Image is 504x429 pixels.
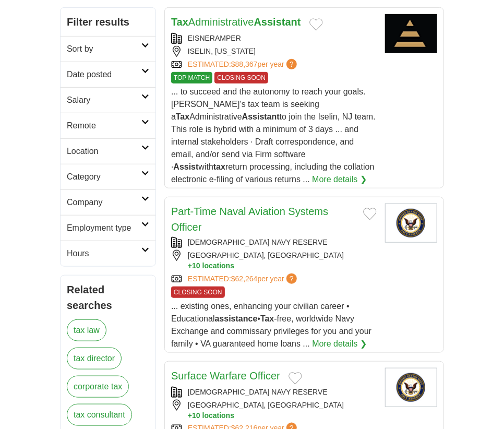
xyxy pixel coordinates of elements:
strong: assistance [215,314,258,323]
strong: tax [213,162,225,171]
a: ESTIMATED:$88,367per year? [188,59,299,70]
div: [GEOGRAPHIC_DATA], [GEOGRAPHIC_DATA] [171,400,377,421]
a: Company [61,189,155,215]
span: ... existing ones, enhancing your civilian career • Educational • -free, worldwide Navy Exchange ... [171,302,371,348]
div: [GEOGRAPHIC_DATA], [GEOGRAPHIC_DATA] [171,250,377,271]
h2: Filter results [61,8,155,36]
h2: Date posted [67,68,141,81]
a: Employment type [61,215,155,241]
h2: Employment type [67,222,141,234]
h2: Related searches [67,282,149,313]
span: ... to succeed and the autonomy to reach your goals. [PERSON_NAME]’s tax team is seeking a Admini... [171,87,376,184]
img: US Navy Reserve logo [385,204,437,243]
a: [DEMOGRAPHIC_DATA] NAVY RESERVE [188,388,328,396]
a: Surface Warfare Officer [171,370,280,382]
a: corporate tax [67,376,129,398]
a: Location [61,138,155,164]
a: EISNERAMPER [188,34,241,42]
span: ? [286,273,297,284]
h2: Salary [67,94,141,106]
button: Add to favorite jobs [309,18,323,31]
button: Add to favorite jobs [289,372,302,385]
a: tax consultant [67,404,132,426]
h2: Hours [67,247,141,260]
a: Salary [61,87,155,113]
span: $62,264 [231,275,258,283]
span: + [188,261,192,271]
a: Sort by [61,36,155,62]
h2: Company [67,196,141,209]
span: $88,367 [231,60,258,68]
span: TOP MATCH [171,72,212,84]
a: ESTIMATED:$62,264per year? [188,273,299,284]
a: Category [61,164,155,189]
a: Hours [61,241,155,266]
strong: Tax [171,16,188,28]
button: +10 locations [188,261,377,271]
a: Part-Time Naval Aviation Systems Officer [171,206,328,233]
button: Add to favorite jobs [363,208,377,220]
strong: Tax [260,314,274,323]
h2: Remote [67,120,141,132]
a: tax director [67,348,122,370]
a: More details ❯ [312,338,367,350]
img: US Navy Reserve logo [385,368,437,407]
a: Remote [61,113,155,138]
span: CLOSING SOON [171,287,225,298]
a: Date posted [61,62,155,87]
span: ? [286,59,297,69]
strong: Assist [173,162,198,171]
img: EisnerAmper logo [385,14,437,53]
div: ISELIN, [US_STATE] [171,46,377,57]
strong: Tax [176,112,189,121]
h2: Sort by [67,43,141,55]
span: CLOSING SOON [214,72,268,84]
strong: Assistant [242,112,280,121]
a: tax law [67,319,106,341]
a: More details ❯ [312,173,367,186]
button: +10 locations [188,411,377,421]
strong: Assistant [254,16,301,28]
a: [DEMOGRAPHIC_DATA] NAVY RESERVE [188,238,328,246]
h2: Location [67,145,141,158]
a: TaxAdministrativeAssistant [171,16,301,28]
span: + [188,411,192,421]
h2: Category [67,171,141,183]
